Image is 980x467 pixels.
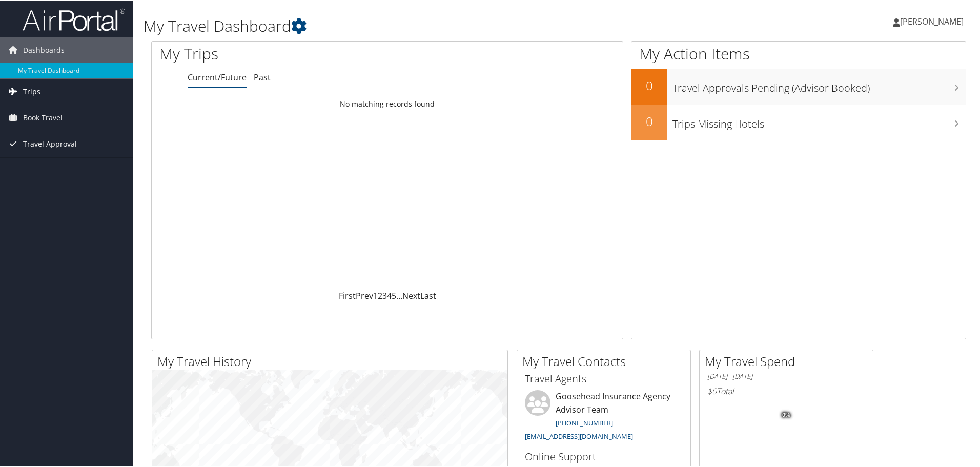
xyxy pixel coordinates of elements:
[631,76,667,93] h2: 0
[631,112,667,129] h2: 0
[900,15,964,26] span: [PERSON_NAME]
[782,411,790,417] tspan: 0%
[356,289,373,300] a: Prev
[23,78,40,104] span: Trips
[522,352,690,369] h2: My Travel Contacts
[672,75,966,94] h3: Travel Approvals Pending (Advisor Booked)
[672,111,966,130] h3: Trips Missing Hotels
[254,71,271,82] a: Past
[373,289,378,300] a: 1
[382,289,387,300] a: 3
[23,104,63,130] span: Book Travel
[893,5,974,36] a: [PERSON_NAME]
[631,42,966,64] h1: My Action Items
[144,14,697,36] h1: My Travel Dashboard
[396,289,402,300] span: …
[631,104,966,139] a: 0Trips Missing Hotels
[707,384,717,396] span: $0
[556,417,613,427] a: [PHONE_NUMBER]
[23,7,125,31] img: airportal-logo.png
[339,289,356,300] a: First
[188,71,247,82] a: Current/Future
[378,289,382,300] a: 2
[159,42,419,64] h1: My Trips
[392,289,396,300] a: 5
[23,130,77,156] span: Travel Approval
[525,371,683,385] h3: Travel Agents
[157,352,507,369] h2: My Travel History
[152,94,623,112] td: No matching records found
[520,389,688,444] li: Goosehead Insurance Agency Advisor Team
[525,449,683,463] h3: Online Support
[387,289,392,300] a: 4
[420,289,436,300] a: Last
[402,289,420,300] a: Next
[707,384,865,396] h6: Total
[705,352,873,369] h2: My Travel Spend
[631,68,966,104] a: 0Travel Approvals Pending (Advisor Booked)
[23,36,65,62] span: Dashboards
[525,431,633,440] a: [EMAIL_ADDRESS][DOMAIN_NAME]
[707,371,865,380] h6: [DATE] - [DATE]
